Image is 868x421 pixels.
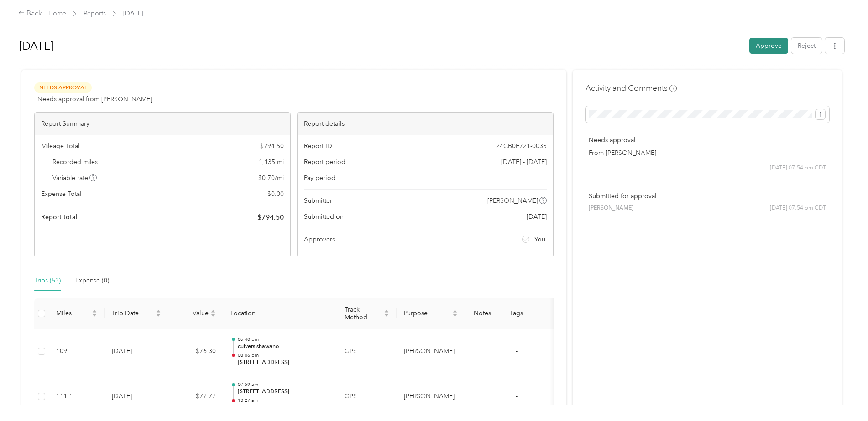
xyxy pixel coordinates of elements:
[384,313,389,318] span: caret-down
[238,352,330,359] p: 08:06 pm
[770,164,826,172] span: [DATE] 07:54 pm CDT
[397,374,465,420] td: Culver's
[452,308,458,314] span: caret-up
[35,113,290,135] div: Report Summary
[452,313,458,318] span: caret-down
[123,9,143,18] span: [DATE]
[168,329,223,375] td: $76.30
[589,204,633,212] span: [PERSON_NAME]
[817,370,868,421] iframe: Everlance-gr Chat Button Frame
[210,308,216,314] span: caret-up
[37,94,152,104] span: Needs approval from [PERSON_NAME]
[749,38,788,54] button: Approve
[499,298,533,329] th: Tags
[238,381,330,388] p: 07:59 am
[105,374,168,420] td: [DATE]
[238,404,330,412] p: culvers shawano
[516,347,518,355] span: -
[49,298,105,329] th: Miles
[397,329,465,375] td: Culver's
[168,374,223,420] td: $77.77
[345,306,382,321] span: Track Method
[527,212,547,221] span: [DATE]
[52,173,97,183] span: Variable rate
[41,189,81,199] span: Expense Total
[238,388,330,396] p: [STREET_ADDRESS]
[84,10,106,17] a: Reports
[465,298,499,329] th: Notes
[18,8,42,19] div: Back
[487,196,538,205] span: [PERSON_NAME]
[337,298,397,329] th: Track Method
[238,343,330,351] p: culvers shawano
[41,212,78,222] span: Report total
[176,309,209,317] span: Value
[384,308,389,314] span: caret-up
[404,309,450,317] span: Purpose
[589,148,826,158] p: From [PERSON_NAME]
[791,38,822,54] button: Reject
[168,298,223,329] th: Value
[260,141,284,151] span: $ 794.50
[259,157,284,167] span: 1,135 mi
[304,157,345,167] span: Report period
[337,329,397,375] td: GPS
[92,313,97,318] span: caret-down
[298,113,553,135] div: Report details
[534,235,545,244] span: You
[589,135,826,145] p: Needs approval
[304,141,332,151] span: Report ID
[257,212,284,223] span: $ 794.50
[589,191,826,201] p: Submitted for approval
[48,10,66,17] a: Home
[52,157,98,167] span: Recorded miles
[238,336,330,343] p: 05:40 pm
[238,397,330,404] p: 10:27 am
[304,173,335,183] span: Pay period
[223,298,337,329] th: Location
[156,308,161,314] span: caret-up
[75,276,109,286] div: Expense (0)
[770,204,826,212] span: [DATE] 07:54 pm CDT
[258,173,284,183] span: $ 0.70 / mi
[49,374,105,420] td: 111.1
[516,392,518,400] span: -
[337,374,397,420] td: GPS
[210,313,216,318] span: caret-down
[586,82,677,94] h4: Activity and Comments
[238,359,330,367] p: [STREET_ADDRESS]
[397,298,465,329] th: Purpose
[34,276,61,286] div: Trips (53)
[304,212,344,221] span: Submitted on
[304,196,332,205] span: Submitter
[49,329,105,375] td: 109
[112,309,154,317] span: Trip Date
[105,329,168,375] td: [DATE]
[41,141,79,151] span: Mileage Total
[501,157,547,167] span: [DATE] - [DATE]
[56,309,90,317] span: Miles
[105,298,168,329] th: Trip Date
[304,235,335,244] span: Approvers
[267,189,284,199] span: $ 0.00
[92,308,97,314] span: caret-up
[19,35,743,57] h1: Aug 2025
[496,141,547,151] span: 24CB0E721-0035
[34,82,92,93] span: Needs Approval
[156,313,161,318] span: caret-down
